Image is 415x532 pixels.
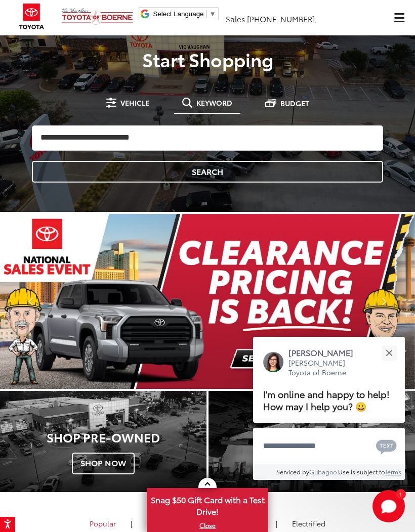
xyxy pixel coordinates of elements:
a: Gubagoo. [309,467,338,476]
a: Select Language​ [153,10,216,18]
p: [PERSON_NAME] Toyota of Boerne [288,358,363,378]
svg: Text [376,438,397,455]
span: ​ [206,10,206,18]
a: Cars [139,515,170,532]
button: Toggle Chat Window [372,490,405,522]
span: Keyword [196,99,232,106]
textarea: Type your message [253,428,405,464]
button: Close [378,342,400,364]
span: ▼ [209,10,216,18]
h3: Shop Pre-Owned [8,430,199,444]
button: Click to view next picture. [353,234,415,369]
span: [PHONE_NUMBER] [247,13,315,24]
span: Use is subject to [338,467,385,476]
p: Start Shopping [8,49,407,69]
button: Chat with SMS [373,434,400,457]
span: Serviced by [276,467,309,476]
span: Sales [226,13,245,24]
span: Select Language [153,10,203,18]
span: Shop Now [72,453,135,474]
span: 1 [399,492,402,496]
li: | [273,518,280,528]
a: Search [32,161,383,183]
svg: Start Chat [372,490,405,522]
a: Schedule Service Schedule Now [209,391,415,492]
li: | [128,518,135,528]
div: Close[PERSON_NAME][PERSON_NAME] Toyota of BoerneI'm online and happy to help! How may I help you?... [253,337,405,480]
h4: Schedule Service [216,434,407,444]
a: Electrified [284,515,333,532]
img: Vic Vaughan Toyota of Boerne [61,8,134,25]
a: Terms [385,467,401,476]
span: I'm online and happy to help! How may I help you? 😀 [263,387,390,413]
p: [PERSON_NAME] [288,347,363,358]
span: Vehicle [120,99,149,106]
span: Budget [280,100,309,107]
span: Snag $50 Gift Card with a Test Drive! [148,489,267,520]
div: Toyota [209,391,415,492]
